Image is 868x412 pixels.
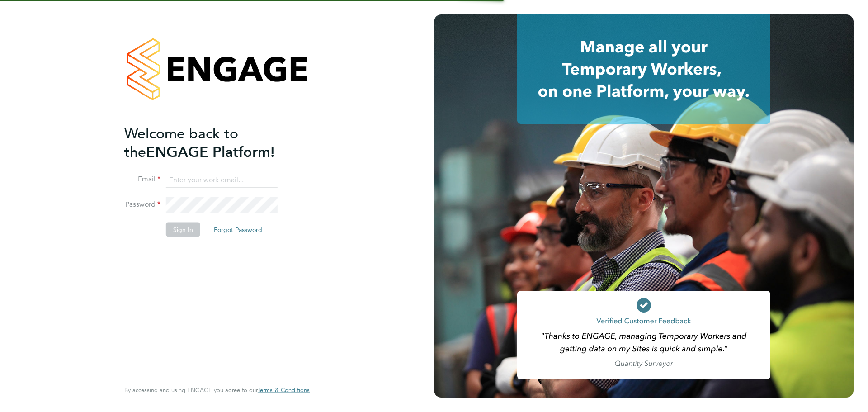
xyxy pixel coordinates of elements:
button: Sign In [166,223,200,237]
h2: ENGAGE Platform! [124,124,301,161]
label: Password [124,200,160,209]
span: Welcome back to the [124,124,238,161]
label: Email [124,175,160,184]
input: Enter your work email... [166,172,278,188]
span: By accessing and using ENGAGE you agree to our [124,386,310,394]
button: Forgot Password [207,223,269,237]
a: Terms & Conditions [258,387,310,394]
